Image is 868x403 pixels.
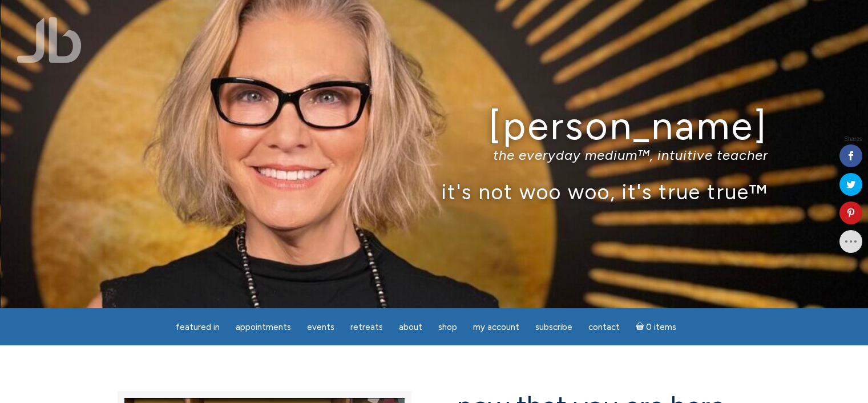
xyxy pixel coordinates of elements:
[588,322,620,332] span: Contact
[176,322,220,332] span: featured in
[100,147,768,163] p: the everyday medium™, intuitive teacher
[636,322,647,332] i: Cart
[229,316,298,338] a: Appointments
[844,136,862,142] span: Shares
[399,322,422,332] span: About
[100,179,768,204] p: it's not woo woo, it's true true™
[535,322,572,332] span: Subscribe
[646,323,676,332] span: 0 items
[431,316,464,338] a: Shop
[629,315,684,338] a: Cart0 items
[392,316,429,338] a: About
[100,104,768,147] h1: [PERSON_NAME]
[582,316,627,338] a: Contact
[528,316,579,338] a: Subscribe
[466,316,526,338] a: My Account
[307,322,334,332] span: Events
[236,322,291,332] span: Appointments
[473,322,519,332] span: My Account
[169,316,227,338] a: featured in
[300,316,341,338] a: Events
[438,322,457,332] span: Shop
[17,17,82,63] img: Jamie Butler. The Everyday Medium
[350,322,383,332] span: Retreats
[344,316,390,338] a: Retreats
